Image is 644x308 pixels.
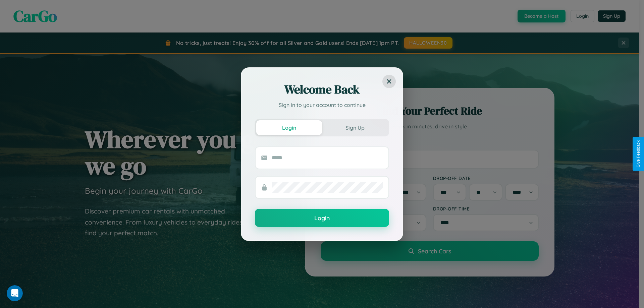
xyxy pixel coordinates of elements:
[322,120,388,135] button: Sign Up
[256,120,322,135] button: Login
[255,81,389,98] h2: Welcome Back
[7,285,23,301] iframe: Intercom live chat
[255,209,389,227] button: Login
[255,101,389,109] p: Sign in to your account to continue
[636,140,641,168] div: Give Feedback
